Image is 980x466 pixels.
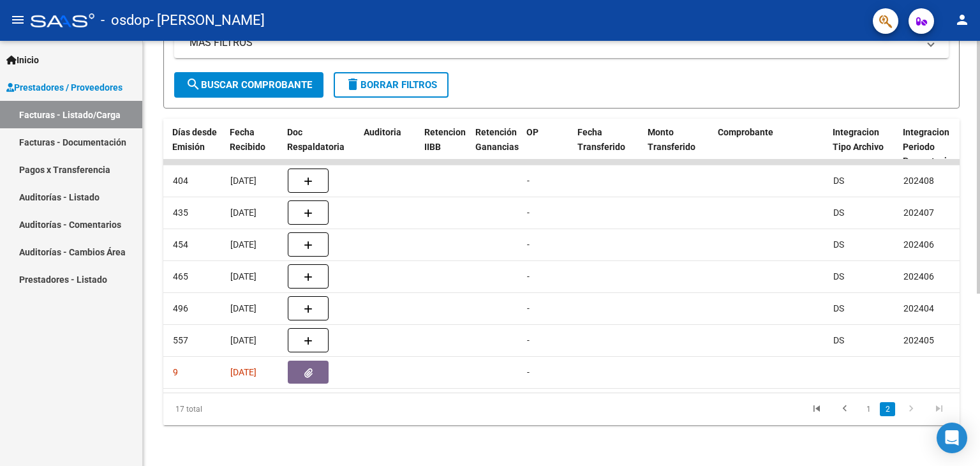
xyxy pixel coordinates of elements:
[833,176,844,186] span: DS
[527,303,530,313] span: -
[527,207,530,218] span: -
[345,77,360,92] mat-icon: delete
[470,119,521,175] datatable-header-cell: Retención Ganancias
[424,127,466,152] span: Retencion IIBB
[937,423,967,453] div: Open Intercom Messenger
[527,335,530,345] span: -
[805,402,829,416] a: go to first page
[903,271,934,282] span: 202406
[833,239,844,250] span: DS
[230,271,256,282] span: [DATE]
[419,119,470,175] datatable-header-cell: Retencion IIBB
[861,402,876,416] a: 1
[833,335,844,345] span: DS
[173,303,188,313] span: 496
[527,239,530,250] span: -
[642,119,713,175] datatable-header-cell: Monto Transferido
[172,127,217,152] span: Días desde Emisión
[903,127,957,167] span: Integracion Periodo Presentacion
[230,207,256,218] span: [DATE]
[173,335,188,345] span: 557
[527,367,530,377] span: -
[230,127,265,152] span: Fecha Recibido
[6,80,122,94] span: Prestadores / Proveedores
[526,127,538,137] span: OP
[334,72,449,98] button: Borrar Filtros
[828,119,898,175] datatable-header-cell: Integracion Tipo Archivo
[475,127,519,152] span: Retención Ganancias
[833,303,844,313] span: DS
[713,119,828,175] datatable-header-cell: Comprobante
[903,335,934,345] span: 202405
[173,367,178,377] span: 9
[899,402,923,416] a: go to next page
[230,176,256,186] span: [DATE]
[189,36,918,50] mat-panel-title: MAS FILTROS
[230,239,256,250] span: [DATE]
[345,79,437,91] span: Borrar Filtros
[833,402,857,416] a: go to previous page
[173,271,188,282] span: 465
[903,207,934,218] span: 202407
[527,271,530,282] span: -
[173,176,188,186] span: 404
[833,271,844,282] span: DS
[282,119,359,175] datatable-header-cell: Doc Respaldatoria
[225,119,282,175] datatable-header-cell: Fecha Recibido
[521,119,572,175] datatable-header-cell: OP
[859,398,878,420] li: page 1
[167,119,225,175] datatable-header-cell: Días desde Emisión
[173,207,188,218] span: 435
[903,303,934,313] span: 202404
[903,176,934,186] span: 202408
[173,239,188,250] span: 454
[359,119,419,175] datatable-header-cell: Auditoria
[527,176,530,186] span: -
[880,402,895,416] a: 2
[954,12,970,27] mat-icon: person
[833,207,844,218] span: DS
[898,119,968,175] datatable-header-cell: Integracion Periodo Presentacion
[648,127,695,152] span: Monto Transferido
[186,79,312,91] span: Buscar Comprobante
[572,119,642,175] datatable-header-cell: Fecha Transferido
[230,303,256,313] span: [DATE]
[364,127,401,137] span: Auditoria
[927,402,951,416] a: go to last page
[878,398,897,420] li: page 2
[186,77,201,92] mat-icon: search
[174,72,323,98] button: Buscar Comprobante
[163,393,320,425] div: 17 total
[577,127,625,152] span: Fecha Transferido
[150,6,265,34] span: - [PERSON_NAME]
[230,335,256,345] span: [DATE]
[903,239,934,250] span: 202406
[101,6,150,34] span: - osdop
[10,12,26,27] mat-icon: menu
[230,367,256,377] span: [DATE]
[287,127,345,152] span: Doc Respaldatoria
[6,53,39,67] span: Inicio
[718,127,773,137] span: Comprobante
[833,127,884,152] span: Integracion Tipo Archivo
[174,27,949,58] mat-expansion-panel-header: MAS FILTROS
